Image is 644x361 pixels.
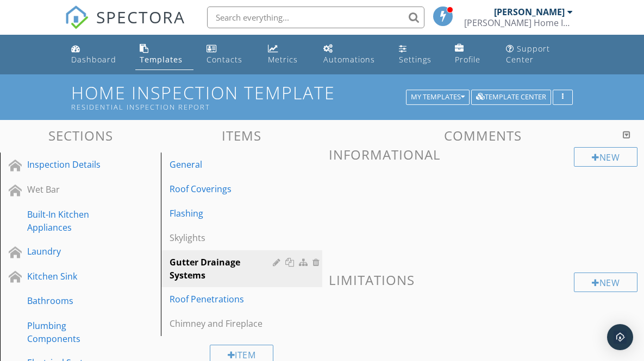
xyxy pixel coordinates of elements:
div: Built-In Kitchen Appliances [27,208,109,234]
h3: Informational [329,147,638,162]
h3: Comments [329,128,638,143]
a: Support Center [502,39,578,70]
div: Laundry [27,245,109,258]
div: Roof Penetrations [170,293,276,306]
div: Marion Hodges Home Inspection Services [464,17,573,28]
button: Template Center [471,90,551,105]
div: Flashing [170,207,276,220]
div: [PERSON_NAME] [494,7,565,17]
a: Template Center [471,91,551,101]
a: Metrics [264,39,311,70]
div: Settings [399,54,432,65]
div: Dashboard [71,54,116,65]
div: Plumbing Components [27,319,109,345]
a: Settings [395,39,442,70]
div: Chimney and Fireplace [170,317,276,330]
div: My Templates [411,93,465,101]
div: Profile [455,54,480,65]
div: Contacts [207,54,242,65]
div: Support Center [506,43,550,65]
div: Templates [140,54,183,65]
div: Gutter Drainage Systems [170,256,276,282]
a: Company Profile [451,39,493,70]
h3: Limitations [329,273,638,287]
div: Template Center [476,93,546,101]
div: Residential Inspection Report [71,103,409,111]
a: Templates [135,39,193,70]
div: Roof Coverings [170,182,276,195]
div: New [574,147,637,167]
div: Bathrooms [27,294,109,307]
div: Kitchen Sink [27,270,109,283]
div: Metrics [268,54,298,65]
div: New [574,273,637,292]
div: Wet Bar [27,183,109,196]
div: Skylights [170,231,276,244]
div: Open Intercom Messenger [607,324,633,350]
a: SPECTORA [65,15,185,37]
input: Search everything... [207,7,424,28]
a: Contacts [202,39,255,70]
a: Automations (Basic) [319,39,385,70]
div: Inspection Details [27,158,109,171]
span: SPECTORA [96,5,185,28]
button: My Templates [406,90,470,105]
div: Automations [323,54,375,65]
a: Dashboard [67,39,127,70]
h1: Home Inspection Template [71,83,572,111]
div: General [170,158,276,171]
img: The Best Home Inspection Software - Spectora [65,5,89,29]
h3: Items [161,128,322,143]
